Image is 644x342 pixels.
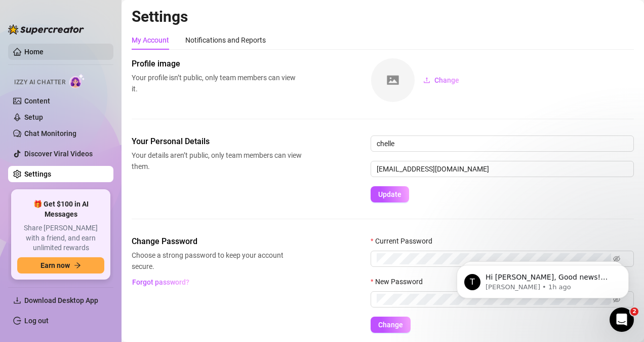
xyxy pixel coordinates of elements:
span: Earn now [41,261,70,269]
a: Log out [24,317,49,325]
span: Change Password [132,235,302,248]
input: New Password [377,294,611,305]
span: download [13,296,21,304]
a: Setup [24,113,43,121]
label: Current Password [371,235,439,247]
a: Home [24,48,44,56]
span: 🎁 Get $100 in AI Messages [17,199,104,219]
span: Profile image [132,58,302,70]
img: square-placeholder.png [371,58,415,102]
span: arrow-right [74,262,81,269]
span: 2 [630,307,638,316]
span: Download Desktop App [24,296,98,304]
span: Izzy AI Chatter [14,78,65,87]
label: New Password [371,276,429,287]
input: Enter name [371,135,634,152]
button: Update [371,186,409,202]
span: Change [378,321,403,329]
h2: Settings [132,7,634,26]
span: Change [434,76,459,84]
span: Your profile isn’t public, only team members can view it. [132,72,302,94]
iframe: Intercom live chat [610,307,634,332]
button: Change [371,317,411,333]
button: Earn nowarrow-right [17,257,104,273]
input: Enter new email [371,161,634,177]
div: Notifications and Reports [185,35,266,46]
span: Your details aren’t public, only team members can view them. [132,150,302,172]
button: Change [415,72,467,88]
span: Choose a strong password to keep your account secure. [132,250,302,272]
div: My Account [132,35,169,46]
span: Forgot password? [132,278,189,286]
img: AI Chatter [69,74,85,88]
img: logo-BBDzfeDw.svg [8,24,84,35]
a: Chat Monitoring [24,129,76,138]
span: Share [PERSON_NAME] with a friend, and earn unlimited rewards [17,223,104,253]
a: Settings [24,170,51,178]
input: Current Password [377,253,611,264]
a: Discover Viral Videos [24,150,93,158]
span: Update [378,190,401,198]
button: Forgot password? [132,274,189,290]
iframe: Intercom notifications message [441,244,644,315]
span: Your Personal Details [132,135,302,148]
a: Content [24,97,50,105]
span: upload [423,77,430,84]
